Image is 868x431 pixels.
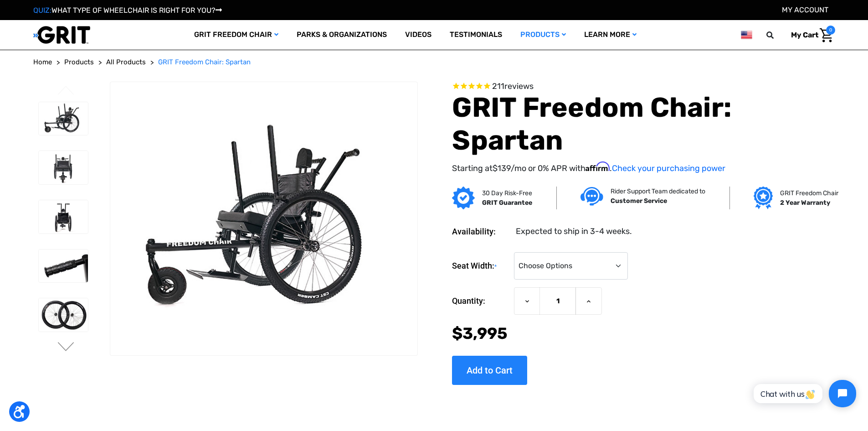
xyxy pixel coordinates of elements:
[185,20,288,50] a: GRIT Freedom Chair
[396,20,441,50] a: Videos
[110,116,417,321] img: GRIT Freedom Chair: Spartan
[33,58,52,66] span: Home
[56,86,76,97] button: Go to slide 4 of 4
[158,57,251,68] a: GRIT Freedom Chair: Spartan
[33,26,90,44] img: GRIT All-Terrain Wheelchair and Mobility Equipment
[791,31,818,39] span: My Cart
[744,372,864,415] iframe: Tidio Chat
[820,28,833,42] img: Cart
[33,6,222,15] a: QUIZ:WHAT TYPE OF WHEELCHAIR IS RIGHT FOR YOU?
[39,151,88,184] img: GRIT Freedom Chair: Spartan
[452,187,475,209] img: GRIT Guarantee
[39,102,88,135] img: GRIT Freedom Chair: Spartan
[158,58,251,66] span: GRIT Freedom Chair: Spartan
[516,225,632,238] dd: Expected to ship in 3-4 weeks.
[575,20,646,50] a: Learn More
[586,161,610,171] span: Affirm
[780,199,830,207] strong: 2 Year Warranty
[39,298,88,332] img: GRIT Freedom Chair: Spartan
[452,356,527,385] input: Add to Cart
[504,81,534,91] span: reviews
[39,249,88,283] img: GRIT Freedom Chair: Spartan
[452,287,509,315] label: Quantity:
[452,225,509,238] dt: Availability:
[784,26,835,45] a: Cart with 0 items
[33,6,51,15] span: QUIZ:
[33,57,835,68] nav: Breadcrumb
[770,26,784,45] input: Search
[611,187,705,196] p: Rider Support Team dedicated to
[612,163,725,173] a: Check your purchasing power - Learn more about Affirm Financing (opens in modal)
[782,5,828,14] a: Account
[511,20,575,50] a: Products
[288,20,396,50] a: Parks & Organizations
[741,29,752,41] img: us.png
[482,188,532,198] p: 30 Day Risk-Free
[64,57,94,68] a: Products
[106,58,146,66] span: All Products
[452,82,835,92] span: Rated 4.6 out of 5 stars 211 reviews
[452,161,835,175] p: Starting at /mo or 0% APR with .
[33,57,52,68] a: Home
[754,187,772,209] img: Grit freedom
[106,57,146,68] a: All Products
[452,252,509,280] label: Seat Width:
[493,163,511,173] span: $139
[611,197,667,205] strong: Customer Service
[826,26,835,35] span: 0
[39,200,88,234] img: GRIT Freedom Chair: Spartan
[482,199,532,207] strong: GRIT Guarantee
[580,187,603,206] img: Customer service
[452,324,508,343] span: $3,995
[780,188,838,198] p: GRIT Freedom Chair
[441,20,511,50] a: Testimonials
[56,342,76,353] button: Go to slide 2 of 4
[452,91,835,157] h1: GRIT Freedom Chair: Spartan
[64,58,94,66] span: Products
[492,81,534,91] span: 211 reviews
